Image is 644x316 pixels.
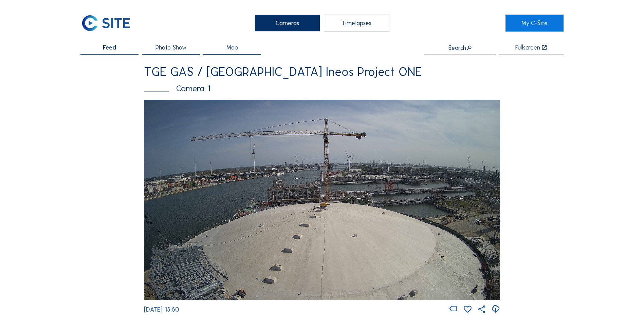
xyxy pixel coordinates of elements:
[155,44,186,51] span: Photo Show
[505,15,564,32] a: My C-Site
[80,15,131,32] img: C-SITE Logo
[255,15,320,32] div: Cameras
[324,15,389,32] div: Timelapses
[80,15,139,32] a: C-SITE Logo
[103,44,116,51] span: Feed
[144,66,500,78] div: TGE GAS / [GEOGRAPHIC_DATA] Ineos Project ONE
[144,100,500,300] img: Image
[226,44,238,51] span: Map
[144,306,179,313] span: [DATE] 15:50
[144,84,500,93] div: Camera 1
[515,44,540,51] div: Fullscreen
